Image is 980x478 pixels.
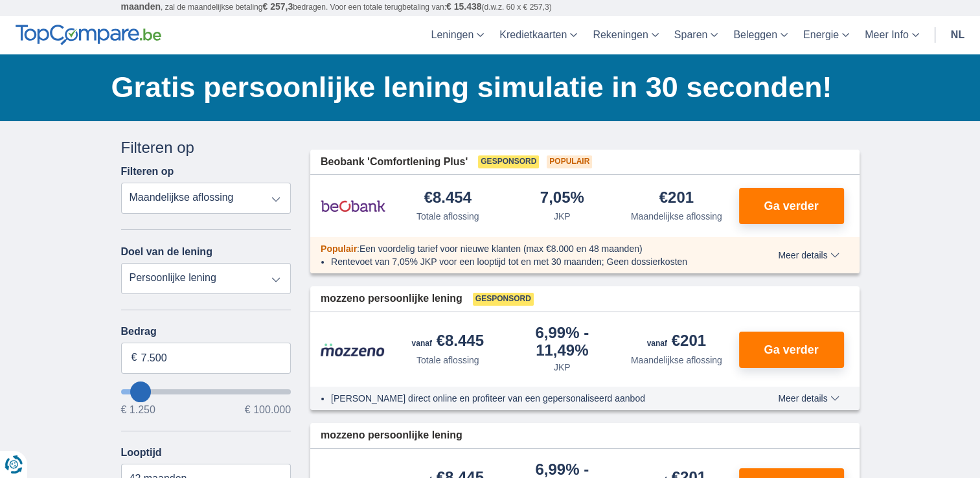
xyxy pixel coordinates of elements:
[121,166,174,177] label: Filteren op
[321,291,462,306] span: mozzeno persoonlijke lening
[725,16,795,54] a: Beleggen
[492,16,585,54] a: Kredietkaarten
[585,16,666,54] a: Rekeningen
[416,210,479,223] div: Totale aflossing
[121,246,212,258] label: Doel van de lening
[768,250,849,260] button: Meer details
[768,393,849,404] button: Meer details
[446,1,482,12] span: € 15.438
[659,190,694,207] div: €201
[111,67,860,108] h1: Gratis persoonlijke lening simulatie in 30 seconden!
[473,293,534,306] span: Gesponsord
[416,354,479,367] div: Totale aflossing
[321,428,462,443] span: mozzeno persoonlijke lening
[764,200,818,212] span: Ga verder
[321,155,468,170] span: Beobank 'Comfortlening Plus'
[331,255,731,268] li: Rentevoet van 7,05% JKP voor een looptijd tot en met 30 maanden; Geen dossierkosten
[321,343,385,357] img: product.pl.alt Mozzeno
[547,155,592,168] span: Populair
[778,394,839,403] span: Meer details
[739,332,844,368] button: Ga verder
[359,244,643,254] span: Een voordelig tarief voor nieuwe klanten (max €8.000 en 48 maanden)
[857,16,927,54] a: Meer Info
[412,333,484,351] div: €8.445
[423,16,492,54] a: Leningen
[554,361,571,374] div: JKP
[131,350,137,365] span: €
[540,190,584,207] div: 7,05%
[778,251,839,260] span: Meer details
[631,354,722,367] div: Maandelijkse aflossing
[331,392,731,405] li: [PERSON_NAME] direct online en profiteer van een gepersonaliseerd aanbod
[310,242,741,255] div: :
[667,16,726,54] a: Sparen
[631,210,722,223] div: Maandelijkse aflossing
[764,344,818,356] span: Ga verder
[795,16,857,54] a: Energie
[121,405,155,415] span: € 1.250
[554,210,571,223] div: JKP
[245,405,291,415] span: € 100.000
[16,25,161,45] img: TopCompare
[321,190,385,222] img: product.pl.alt Beobank
[321,244,357,254] span: Populair
[478,155,539,168] span: Gesponsord
[647,333,706,351] div: €201
[121,389,291,394] input: wantToBorrow
[262,1,293,12] span: € 257,3
[121,137,291,159] div: Filteren op
[943,16,972,54] a: nl
[424,190,472,207] div: €8.454
[121,447,162,459] label: Looptijd
[739,188,844,224] button: Ga verder
[121,326,291,337] label: Bedrag
[510,325,615,358] div: 6,99%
